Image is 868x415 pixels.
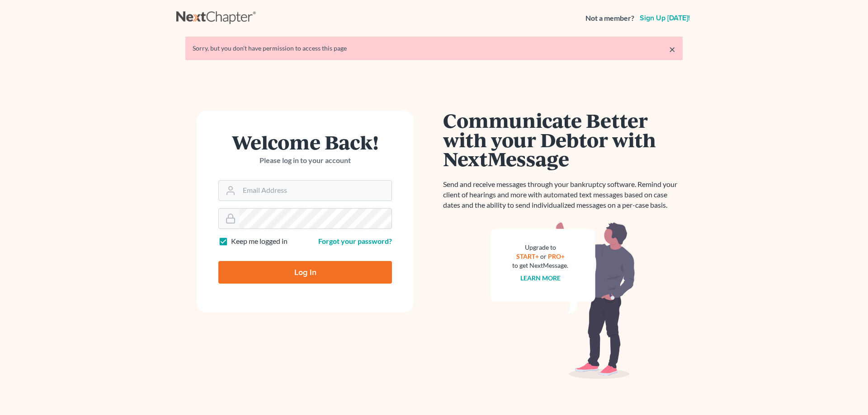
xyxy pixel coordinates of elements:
div: Sorry, but you don't have permission to access this page [193,44,675,53]
input: Log In [218,261,392,284]
p: Send and receive messages through your bankruptcy software. Remind your client of hearings and mo... [443,179,683,210]
strong: Not a member? [585,13,634,23]
p: Please log in to your account [218,155,392,166]
label: Keep me logged in [231,236,288,247]
div: to get NextMessage. [512,261,568,270]
a: START+ [516,252,539,260]
img: nextmessage_bg-59042aed3d76b12b5cd301f8e5b87938c9018125f34e5fa2b7a6b67550977c72.svg [491,221,635,379]
h1: Communicate Better with your Debtor with NextMessage [443,111,683,168]
a: × [669,44,675,55]
span: or [540,252,547,260]
input: Email Address [239,181,392,201]
a: PRO+ [548,252,565,260]
div: Upgrade to [512,243,568,252]
a: Forgot your password? [318,237,392,245]
a: Learn more [520,274,561,282]
h1: Welcome Back! [218,132,392,152]
a: Sign up [DATE]! [638,14,692,22]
